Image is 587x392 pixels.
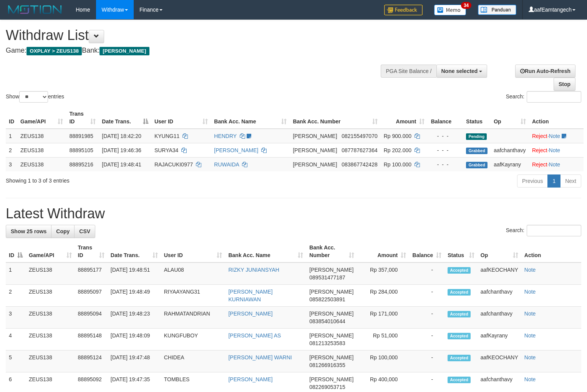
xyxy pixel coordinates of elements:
span: [PERSON_NAME] [293,161,337,168]
th: Trans ID: activate to sort column ascending [75,241,108,262]
td: aafchanthavy [491,143,529,157]
a: RUWAIDA [214,161,239,168]
div: - - - [431,146,460,154]
a: Next [560,174,581,188]
a: 1 [547,174,560,188]
td: [DATE] 19:48:09 [108,329,161,350]
td: [DATE] 19:48:23 [108,307,161,329]
td: ZEUS138 [26,350,75,372]
div: PGA Site Balance / [381,65,436,78]
label: Search: [506,225,581,236]
span: Accepted [448,355,471,361]
td: aafKEOCHANY [478,350,521,372]
td: · [529,129,584,143]
td: aafchanthavy [478,285,521,307]
h4: Game: Bank: [6,47,384,55]
span: Accepted [448,333,471,339]
th: Amount: activate to sort column ascending [381,107,428,129]
span: Accepted [448,289,471,296]
span: [DATE] 18:42:20 [102,133,141,139]
img: Feedback.jpg [384,5,423,15]
th: Status [463,107,491,129]
label: Search: [506,91,581,103]
td: ZEUS138 [17,157,66,171]
th: Game/API: activate to sort column ascending [17,107,66,129]
span: 88895216 [69,161,93,168]
a: Note [524,311,536,317]
th: Trans ID: activate to sort column ascending [66,107,99,129]
td: - [409,329,444,350]
span: SURYA34 [154,147,179,153]
td: ZEUS138 [26,262,75,285]
span: [PERSON_NAME] [293,133,337,139]
span: Pending [466,133,487,140]
td: 2 [6,285,26,307]
td: aafKEOCHANY [478,262,521,285]
th: Action [521,241,581,262]
td: · [529,143,584,157]
span: RAJACUKI0977 [154,161,193,168]
th: User ID: activate to sort column ascending [161,241,226,262]
th: Bank Acc. Name: activate to sort column ascending [225,241,306,262]
a: Reject [532,133,547,139]
td: - [409,285,444,307]
a: HENDRY [214,133,237,139]
img: panduan.png [478,5,516,15]
th: Date Trans.: activate to sort column descending [99,107,151,129]
span: Rp 100.000 [384,161,411,168]
span: KYUNG11 [154,133,179,139]
a: [PERSON_NAME] [228,376,272,382]
input: Search: [527,225,581,236]
div: - - - [431,161,460,168]
span: Copy 089531477187 to clipboard [309,274,345,281]
th: Bank Acc. Name: activate to sort column ascending [211,107,290,129]
img: MOTION_logo.png [6,4,64,15]
th: Bank Acc. Number: activate to sort column ascending [290,107,380,129]
span: 88891985 [69,133,93,139]
a: Show 25 rows [6,225,51,238]
a: Note [524,376,536,382]
label: Show entries [6,91,64,103]
th: Balance [428,107,463,129]
td: Rp 357,000 [357,262,409,285]
span: [PERSON_NAME] [309,267,353,273]
td: ZEUS138 [17,143,66,157]
a: Reject [532,161,547,168]
span: [DATE] 19:48:41 [102,161,141,168]
span: Copy 085822503891 to clipboard [309,296,345,302]
span: 88895105 [69,147,93,153]
span: [PERSON_NAME] [309,332,353,339]
a: [PERSON_NAME] KURNIAWAN [228,289,272,302]
a: Note [524,354,536,360]
th: ID [6,107,17,129]
td: 88895097 [75,285,108,307]
td: CHIDEA [161,350,226,372]
a: [PERSON_NAME] [228,311,272,317]
span: Grabbed [466,148,488,154]
th: Bank Acc. Number: activate to sort column ascending [306,241,357,262]
a: Note [549,147,560,153]
a: Note [549,161,560,168]
span: [PERSON_NAME] [99,47,149,55]
td: aafchanthavy [478,307,521,329]
span: Copy 083867742428 to clipboard [342,161,377,168]
div: Showing 1 to 3 of 3 entries [6,174,239,184]
h1: Latest Withdraw [6,206,581,221]
span: Copy 081266916355 to clipboard [309,362,345,368]
td: 1 [6,129,17,143]
td: ZEUS138 [26,329,75,350]
td: - [409,307,444,329]
th: Action [529,107,584,129]
td: aafKayrany [478,329,521,350]
td: ALAU08 [161,262,226,285]
span: [PERSON_NAME] [309,376,353,382]
td: RAHMATANDRIAN [161,307,226,329]
span: Show 25 rows [11,228,46,234]
span: OXPLAY > ZEUS138 [27,47,82,55]
a: RIZKY JUNIANSYAH [228,267,279,273]
span: Copy [56,228,70,234]
a: Note [524,289,536,295]
th: Balance: activate to sort column ascending [409,241,444,262]
h1: Withdraw List [6,28,384,43]
td: - [409,262,444,285]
